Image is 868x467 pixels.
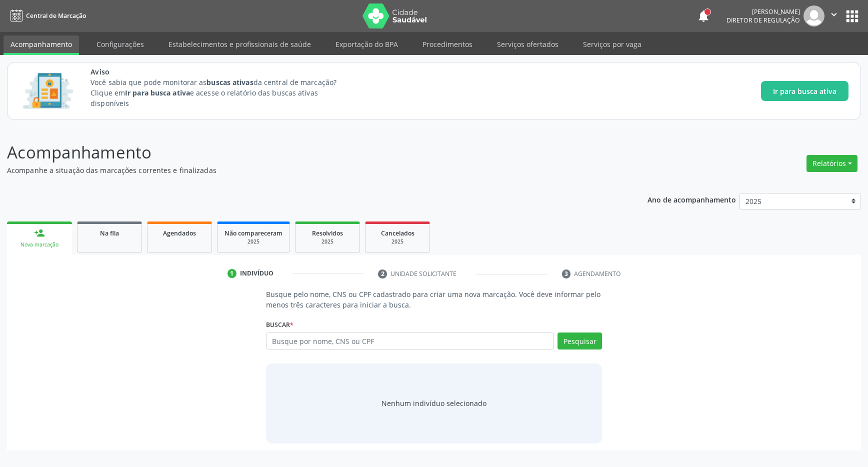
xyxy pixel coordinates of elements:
span: Agendados [163,229,196,237]
span: Não compareceram [224,229,282,237]
p: Busque pelo nome, CNS ou CPF cadastrado para criar uma nova marcação. Você deve informar pelo men... [266,289,602,310]
a: Acompanhamento [3,35,79,55]
p: Você sabia que pode monitorar as da central de marcação? Clique em e acesse o relatório das busca... [90,77,355,108]
a: Exportação do BPA [328,35,405,53]
p: Acompanhamento [7,140,605,165]
button: apps [843,7,861,25]
div: 2025 [224,238,282,245]
strong: Ir para busca ativa [125,88,190,97]
span: Cancelados [381,229,414,237]
a: Serviços por vaga [576,35,648,53]
span: Central de Marcação [26,11,86,20]
strong: buscas ativas [206,77,253,87]
p: Ano de acompanhamento [647,193,736,205]
a: Configurações [89,35,151,53]
a: Serviços ofertados [490,35,565,53]
div: Nova marcação [14,241,65,248]
div: [PERSON_NAME] [726,7,800,16]
span: Diretor de regulação [726,16,800,24]
div: Indivíduo [240,269,273,278]
div: 1 [227,269,236,278]
label: Buscar [266,317,293,332]
a: Estabelecimentos e profissionais de saúde [161,35,318,53]
p: Acompanhe a situação das marcações correntes e finalizadas [7,165,605,175]
img: Imagem de CalloutCard [19,68,76,113]
input: Busque por nome, CNS ou CPF [266,332,554,349]
button: notifications [696,9,710,23]
div: 2025 [302,238,352,245]
span: Ir para busca ativa [773,86,836,96]
button: Relatórios [806,155,857,172]
div: Nenhum indivíduo selecionado [381,398,486,408]
div: 2025 [372,238,422,245]
button:  [824,5,843,26]
span: Aviso [90,66,355,77]
button: Pesquisar [557,332,602,349]
img: img [803,5,824,26]
button: Ir para busca ativa [761,81,848,101]
span: Na fila [100,229,119,237]
a: Central de Marcação [7,7,86,24]
a: Procedimentos [415,35,479,53]
div: person_add [34,227,45,238]
span: Resolvidos [312,229,343,237]
i:  [828,9,839,20]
